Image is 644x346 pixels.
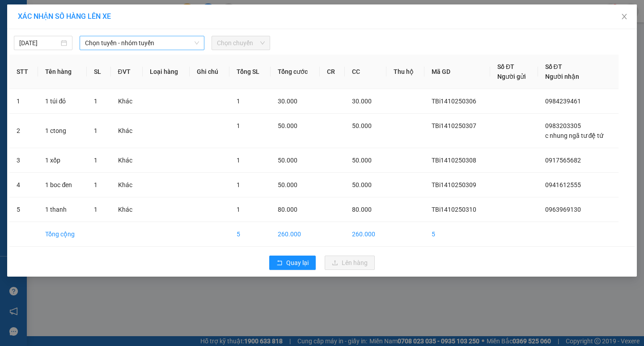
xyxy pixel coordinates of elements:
td: Khác [111,114,143,148]
span: 50.000 [352,181,372,188]
span: 0941612555 [545,181,581,188]
span: 1 [237,181,240,188]
td: Khác [111,148,143,173]
span: 1 [94,127,97,134]
span: 0984239461 [545,98,581,105]
th: CR [320,55,345,89]
span: 50.000 [278,157,297,164]
span: rollback [276,260,283,267]
span: XÁC NHẬN SỐ HÀNG LÊN XE [18,12,111,21]
td: 1 xốp [38,148,87,173]
span: Số ĐT [497,63,514,70]
span: Chọn tuyến - nhóm tuyến [85,36,199,50]
th: ĐVT [111,55,143,89]
td: 4 [9,173,38,197]
span: 80.000 [278,206,297,213]
span: 1 [94,98,97,105]
span: TBi1410250307 [432,122,476,129]
span: 1 [94,181,97,188]
th: Thu hộ [386,55,425,89]
span: 30.000 [278,98,297,105]
span: TBi1410250306 [432,98,476,105]
span: 0963969130 [545,206,581,213]
span: - [26,23,28,30]
span: TBi1410250309 [432,181,476,188]
span: 1 [94,157,97,164]
span: 1 [237,98,240,105]
td: 5 [229,222,271,247]
span: Chọn chuyến [217,36,265,50]
strong: HOTLINE : [52,13,82,20]
span: 0917565682 [545,157,581,164]
th: Tên hàng [38,55,87,89]
span: Người nhận [545,73,579,80]
td: 1 thanh [38,197,87,222]
span: VP [PERSON_NAME] - [26,32,110,56]
td: 5 [424,222,490,247]
td: 3 [9,148,38,173]
span: - [28,60,70,68]
span: Quay lại [286,258,309,268]
td: 1 boc đen [38,173,87,197]
th: Tổng cước [271,55,320,89]
th: Loại hàng [143,55,190,89]
th: Tổng SL [229,55,271,89]
td: 1 [9,89,38,114]
span: 80.000 [352,206,372,213]
th: Ghi chú [190,55,229,89]
td: 2 [9,114,38,148]
span: 50.000 [278,122,297,129]
th: Mã GD [424,55,490,89]
span: 0983203305 [545,122,581,129]
span: Người gửi [497,73,526,80]
span: Số ĐT [545,63,562,70]
span: 14 [PERSON_NAME], [PERSON_NAME] [26,32,110,56]
span: 50.000 [352,157,372,164]
span: 50.000 [352,122,372,129]
span: 30.000 [352,98,372,105]
td: 1 ctong [38,114,87,148]
span: 50.000 [278,181,297,188]
td: 260.000 [271,222,320,247]
span: Gửi [7,36,16,43]
strong: CÔNG TY VẬN TẢI ĐỨC TRƯỞNG [19,5,115,12]
button: Close [612,4,637,30]
span: TBi1410250310 [432,206,476,213]
td: 260.000 [345,222,386,247]
td: Khác [111,197,143,222]
td: Tổng cộng [38,222,87,247]
span: 1 [237,122,240,129]
span: 0963969130 [30,60,70,68]
button: uploadLên hàng [325,256,375,270]
span: close [621,13,628,20]
span: down [194,40,199,46]
td: Khác [111,89,143,114]
input: 14/10/2025 [19,38,59,48]
span: 1 [94,206,97,213]
td: Khác [111,173,143,197]
span: c nhung ngã tư đệ tứ [545,132,604,139]
span: 1 [237,206,240,213]
th: SL [87,55,110,89]
td: 5 [9,197,38,222]
th: CC [345,55,386,89]
span: TBi1410250308 [432,157,476,164]
button: rollbackQuay lại [269,256,316,270]
th: STT [9,55,38,89]
td: 1 túi đỏ [38,89,87,114]
span: 1 [237,157,240,164]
